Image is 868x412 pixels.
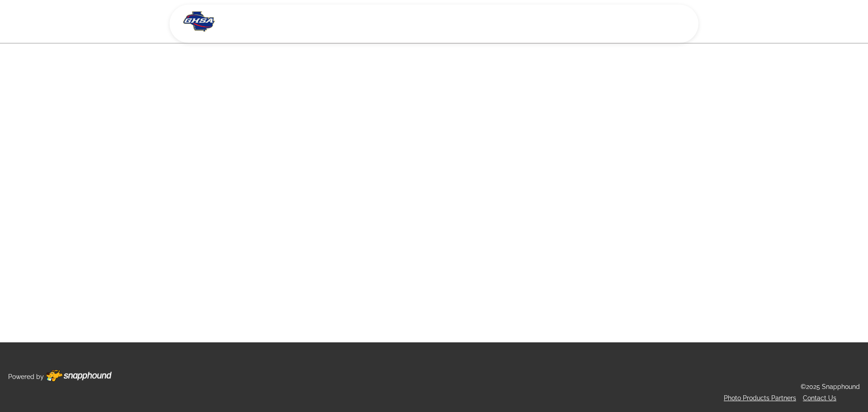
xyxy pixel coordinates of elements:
[8,371,44,383] p: Powered by
[801,381,860,393] p: ©2025 Snapphound
[46,370,112,382] img: Footer
[803,394,836,402] a: Contact Us
[183,11,215,32] img: Snapphound Logo
[724,394,796,402] a: Photo Products Partners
